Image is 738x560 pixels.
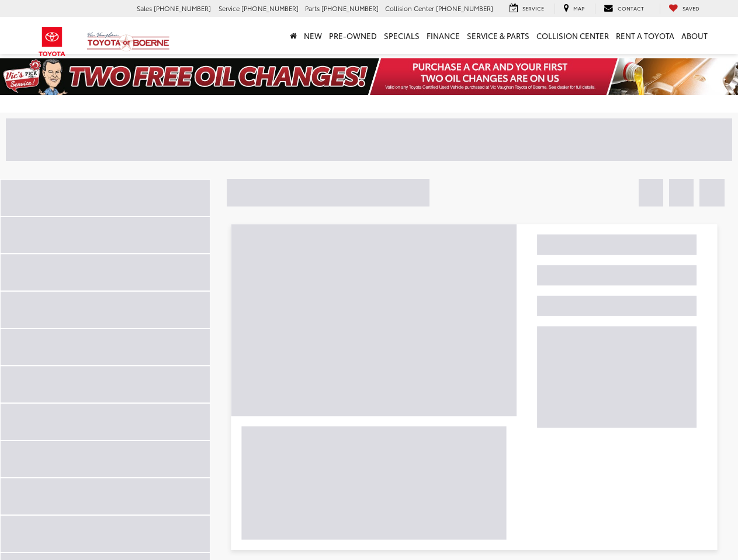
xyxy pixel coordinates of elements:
[612,17,678,54] a: Rent a Toyota
[533,17,612,54] a: Collision Center
[137,3,152,13] span: Sales
[522,4,544,12] span: Service
[682,4,699,12] span: Saved
[305,3,320,13] span: Parts
[660,3,708,14] a: My Saved Vehicles
[300,17,325,54] a: New
[436,3,493,13] span: [PHONE_NUMBER]
[154,3,211,13] span: [PHONE_NUMBER]
[321,3,379,13] span: [PHONE_NUMBER]
[219,3,240,13] span: Service
[380,17,423,54] a: Specials
[463,17,533,54] a: Service & Parts: Opens in a new tab
[325,17,380,54] a: Pre-Owned
[286,17,300,54] a: Home
[423,17,463,54] a: Finance
[555,3,593,14] a: Map
[241,3,299,13] span: [PHONE_NUMBER]
[385,3,434,13] span: Collision Center
[618,4,644,12] span: Contact
[595,3,653,14] a: Contact
[501,3,553,14] a: Service
[573,4,584,12] span: Map
[86,32,170,52] img: Vic Vaughan Toyota of Boerne
[678,17,711,54] a: About
[30,23,74,61] img: Toyota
